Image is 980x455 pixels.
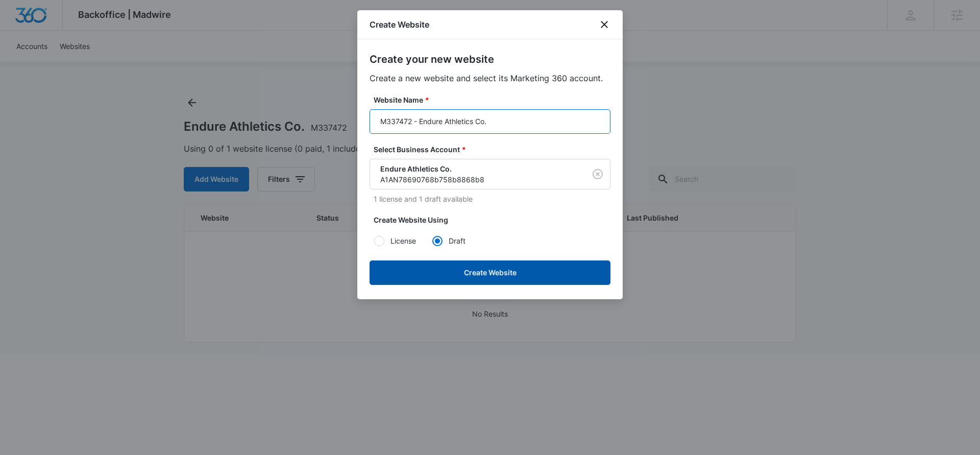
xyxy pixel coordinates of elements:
[590,166,606,182] button: Clear
[370,260,610,285] button: Create Website
[370,72,610,84] p: Create a new website and select its Marketing 360 account.
[432,235,490,246] label: Draft
[374,94,615,105] label: Website Name
[374,235,432,246] label: License
[370,52,610,67] h2: Create your new website
[374,144,615,155] label: Select Business Account
[370,18,429,31] h1: Create Website
[598,18,610,31] button: close
[374,214,615,225] label: Create Website Using
[380,163,571,174] p: Endure Athletics Co.
[374,194,610,204] p: 1 license and 1 draft available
